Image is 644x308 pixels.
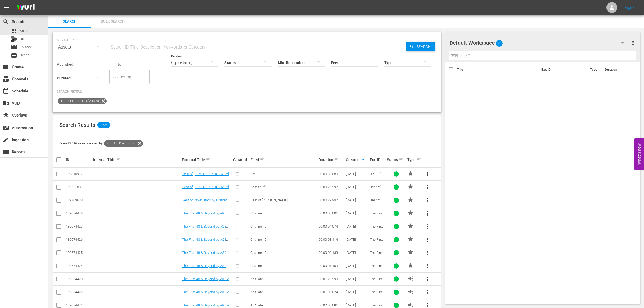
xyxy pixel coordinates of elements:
div: 189674421 [66,303,92,307]
span: Ingestion [3,137,9,143]
div: [DATE] [346,251,368,255]
span: The First 48 & Beyond by A&E Channel ID 1 [370,264,384,288]
span: Reports [3,149,9,155]
span: Ad Slate [250,303,263,307]
span: more_vert [424,236,431,243]
span: Best Stuff [250,185,265,189]
div: External Title [182,157,232,163]
button: more_vert [421,220,434,233]
div: [DATE] [346,198,368,202]
span: Channel ID [250,238,267,242]
span: sort [116,157,121,162]
div: 00:00:01.109 [319,264,344,268]
div: 00:00:03.114 [319,238,344,242]
span: Published: [57,62,74,66]
div: 189674426 [66,238,92,242]
span: PROMO [407,236,414,242]
div: 00:00:02.133 [319,251,344,255]
span: Ad Slate [250,277,263,281]
th: Title [457,62,538,77]
span: more_vert [424,276,431,282]
span: more_vert [424,250,431,256]
div: 189674422 [66,290,92,294]
span: Automation [3,125,9,131]
span: The First 48 & Beyond by A&E Channel ID 3 [370,238,384,262]
div: Assets [57,40,104,55]
div: Internal Title [93,157,180,163]
span: AD [407,275,414,282]
div: 00:00:30.080 [319,172,344,176]
button: more_vert [421,286,434,299]
span: PROMO [407,170,414,177]
span: sort [416,157,421,162]
button: more_vert [421,194,434,207]
a: The First 48 & Beyond by A&E Ad Slate 60 [182,290,231,298]
button: more_vert [421,233,434,246]
a: The First 48 & Beyond by A&E Ad Slate 90 [182,277,231,285]
span: PROMO [407,223,414,229]
span: Episode [20,44,32,50]
a: Best of [DEMOGRAPHIC_DATA] Pickers by History Promo 30 [182,185,231,193]
a: Sign Out [625,5,639,10]
div: 00:00:04.074 [319,224,344,228]
div: [DATE] [346,277,368,281]
div: Default Workspace [449,35,629,50]
span: more_vert [424,289,431,295]
div: 189674428 [66,211,92,215]
span: sort [334,157,339,162]
span: PROMO [407,196,414,203]
a: The First 48 & Beyond by A&E Channel ID 3 [182,238,228,246]
span: Channel ID [250,251,267,255]
a: Best of Pawn Stars by History Promo 30 [182,198,229,206]
span: Bulk Search [94,18,131,25]
span: 3,526 [97,122,110,128]
span: sort [399,157,404,162]
div: Duration [319,157,344,163]
div: [DATE] [346,264,368,268]
span: menu [3,4,10,11]
button: Search [406,42,435,51]
p: Search Filters: [57,90,437,94]
span: Channels [3,76,9,82]
div: 00:02:00.085 [319,303,344,307]
span: Asset [20,28,29,34]
span: more_vert [424,263,431,269]
span: The First 48 & Beyond by A&E Channel ID 2 [370,251,384,275]
span: Best of [DEMOGRAPHIC_DATA] Pickers by History Promo 30 [370,172,385,200]
span: 0 [496,38,503,49]
a: The First 48 & Beyond by A&E Channel ID 5 [182,211,228,219]
div: 00:00:29.997 [319,198,344,202]
div: [DATE] [346,211,368,215]
div: Curated [233,158,249,162]
div: [DATE] [346,172,368,176]
span: Create [3,64,9,70]
span: PROMO [407,249,414,255]
span: sort [206,157,211,162]
span: Search Results [59,122,95,128]
button: more_vert [421,181,434,194]
span: Asset [11,28,17,34]
span: more_vert [424,210,431,217]
span: Channel ID [250,264,267,268]
div: [DATE] [346,290,368,294]
div: 189674427 [66,224,92,228]
button: more_vert [421,207,434,220]
div: Ext. ID [370,158,385,162]
span: Schedule [3,88,9,94]
img: ans4CAIJ8jUAAAAAAAAAAAAAAAAAAAAAAAAgQb4GAAAAAAAAAAAAAAAAAAAAAAAAJMjXAAAAAAAAAAAAAAAAAAAAAAAAgAT5G... [13,1,39,14]
button: more_vert [421,259,434,272]
div: 00:01:29.990 [319,277,344,281]
div: [DATE] [346,303,368,307]
div: Clips (<5min) [171,55,218,70]
div: 189674424 [66,264,92,268]
span: PROMO [407,262,414,269]
span: Overlays [3,112,9,118]
span: more_vert [424,223,431,230]
span: Created At: desc [104,140,137,147]
span: Episode [11,44,17,50]
span: Bits [20,36,26,42]
span: more_vert [630,40,636,46]
div: 00:00:05.005 [319,211,344,215]
span: The First 48 & Beyond by A&E Ad Slate 90 [370,277,385,297]
span: PROMO [407,183,414,190]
